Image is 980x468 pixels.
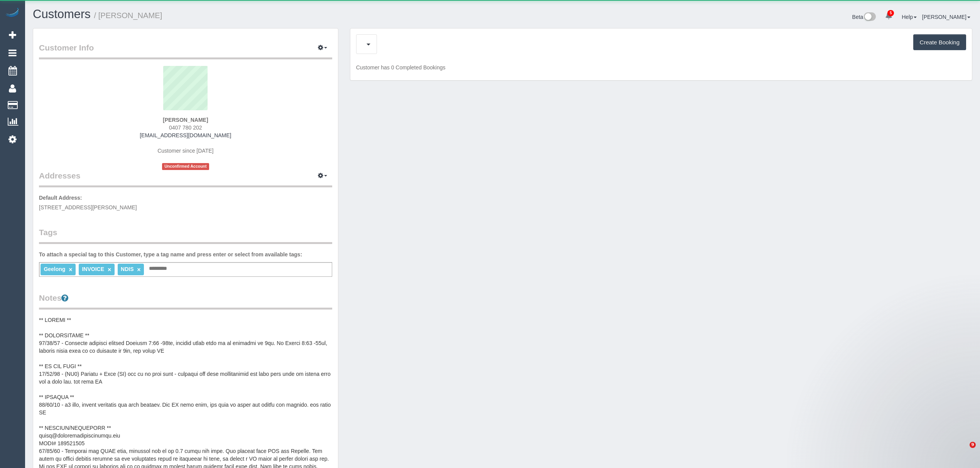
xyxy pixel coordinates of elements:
[887,10,894,16] span: 5
[970,442,976,448] span: 9
[82,266,104,272] span: INVOICE
[157,148,213,154] span: Customer since [DATE]
[39,227,332,244] legend: Tags
[39,194,82,202] label: Default Address:
[137,266,140,273] a: ×
[39,292,332,310] legend: Notes
[913,34,966,51] button: Create Booking
[44,266,65,272] span: Geelong
[108,266,111,273] a: ×
[39,251,302,258] label: To attach a special tag to this Customer, type a tag name and press enter or select from availabl...
[356,64,966,71] p: Customer has 0 Completed Bookings
[163,117,208,123] strong: [PERSON_NAME]
[852,14,876,20] a: Beta
[922,14,970,20] a: [PERSON_NAME]
[863,12,876,22] img: New interface
[954,442,972,460] iframe: Intercom live chat
[121,266,133,272] span: NDIS
[69,266,72,273] a: ×
[162,163,209,170] span: Unconfirmed Account
[39,42,332,59] legend: Customer Info
[881,8,896,25] a: 5
[169,125,202,131] span: 0407 780 202
[902,14,917,20] a: Help
[94,11,162,20] small: / [PERSON_NAME]
[33,7,91,21] a: Customers
[140,132,231,138] a: [EMAIL_ADDRESS][DOMAIN_NAME]
[5,8,20,19] img: Automaid Logo
[39,204,137,210] span: [STREET_ADDRESS][PERSON_NAME]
